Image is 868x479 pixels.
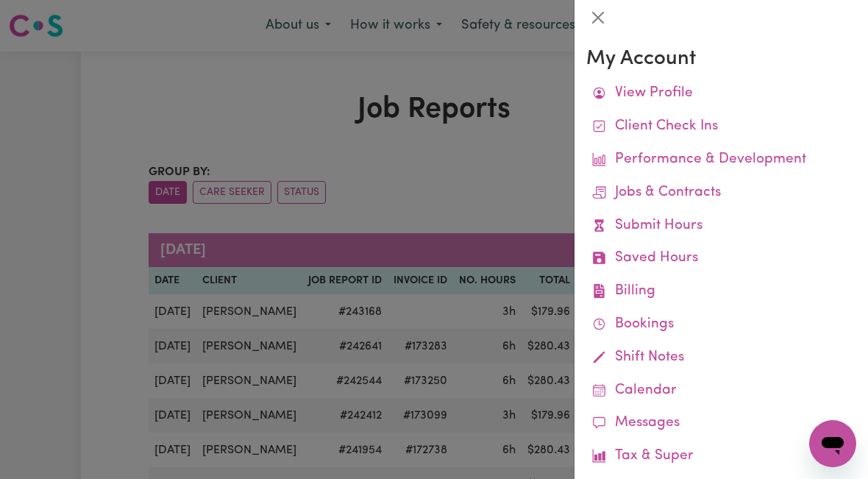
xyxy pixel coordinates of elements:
a: Billing [586,275,856,308]
a: Calendar [586,375,856,408]
button: Close [586,6,610,29]
a: Saved Hours [586,242,856,275]
a: Messages [586,407,856,440]
a: Bookings [586,308,856,341]
a: Performance & Development [586,143,856,177]
a: Client Check Ins [586,110,856,143]
a: View Profile [586,77,856,110]
iframe: Button to launch messaging window [809,420,856,467]
a: Submit Hours [586,210,856,243]
a: Shift Notes [586,341,856,375]
h3: My Account [586,47,856,71]
a: Jobs & Contracts [586,177,856,210]
a: Tax & Super [586,440,856,473]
